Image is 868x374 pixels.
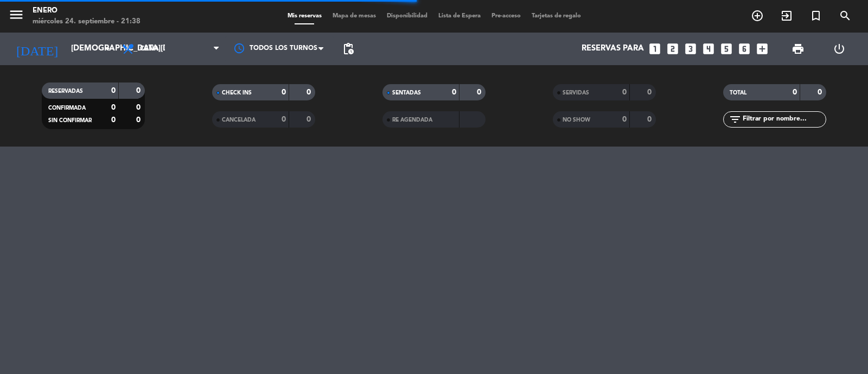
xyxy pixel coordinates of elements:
[792,42,805,55] span: print
[742,113,826,125] input: Filtrar por nombre...
[737,42,751,56] i: looks_6
[222,90,252,96] span: CHECK INS
[818,88,824,96] strong: 0
[282,116,286,123] strong: 0
[140,45,159,53] span: Cena
[666,42,680,56] i: looks_two
[819,33,860,65] div: LOG OUT
[101,42,114,55] i: arrow_drop_down
[48,88,83,94] span: RESERVADAS
[111,104,116,111] strong: 0
[729,113,742,126] i: filter_list
[751,9,764,22] i: add_circle_outline
[111,87,116,94] strong: 0
[136,104,143,111] strong: 0
[719,42,733,56] i: looks_5
[33,16,141,27] div: miércoles 24. septiembre - 21:38
[809,9,822,22] i: turned_in_not
[563,90,589,96] span: SERVIDAS
[452,88,456,96] strong: 0
[563,117,590,123] span: NO SHOW
[327,13,381,19] span: Mapa de mesas
[282,13,327,19] span: Mis reservas
[392,117,432,123] span: RE AGENDADA
[526,13,586,19] span: Tarjetas de regalo
[307,88,313,96] strong: 0
[8,37,66,61] i: [DATE]
[282,88,286,96] strong: 0
[136,116,143,124] strong: 0
[8,7,24,23] i: menu
[647,88,654,96] strong: 0
[392,90,421,96] span: SENTADAS
[839,9,852,22] i: search
[222,117,256,123] span: CANCELADA
[684,42,698,56] i: looks_3
[582,44,644,54] span: Reservas para
[433,13,486,19] span: Lista de Espera
[111,116,116,124] strong: 0
[622,116,627,123] strong: 0
[701,42,716,56] i: looks_4
[477,88,483,96] strong: 0
[8,7,24,27] button: menu
[48,105,86,111] span: CONFIRMADA
[33,5,141,16] div: Enero
[793,88,797,96] strong: 0
[730,90,746,96] span: TOTAL
[622,88,627,96] strong: 0
[648,42,662,56] i: looks_one
[486,13,526,19] span: Pre-acceso
[342,42,355,55] span: pending_actions
[647,116,654,123] strong: 0
[755,42,769,56] i: add_box
[780,9,793,22] i: exit_to_app
[833,42,846,55] i: power_settings_new
[136,87,143,94] strong: 0
[381,13,433,19] span: Disponibilidad
[307,116,313,123] strong: 0
[48,118,92,123] span: SIN CONFIRMAR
